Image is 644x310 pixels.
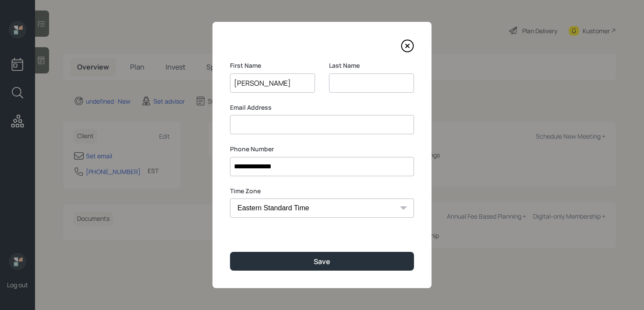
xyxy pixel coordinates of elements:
div: Save [314,257,330,266]
label: Time Zone [230,187,414,195]
label: Phone Number [230,145,414,153]
label: First Name [230,61,315,70]
label: Last Name [329,61,414,70]
label: Email Address [230,103,414,112]
button: Save [230,252,414,271]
